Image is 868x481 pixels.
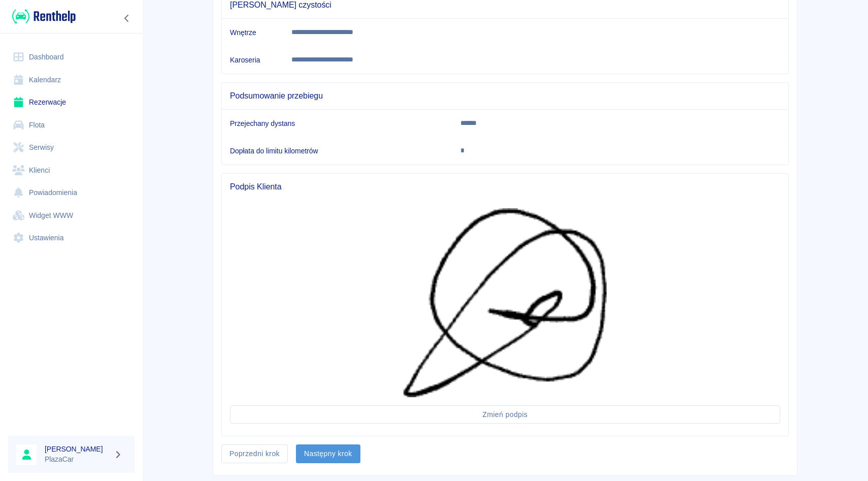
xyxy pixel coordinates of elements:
a: Serwisy [8,136,135,159]
h6: [PERSON_NAME] [45,444,110,454]
button: Zmień podpis [230,405,780,424]
button: Poprzedni krok [221,444,288,463]
a: Klienci [8,159,135,182]
a: Renthelp logo [8,8,76,25]
span: Podpis Klienta [230,182,780,192]
a: Flota [8,114,135,137]
h6: Przejechany dystans [230,118,444,129]
h6: Wnętrze [230,27,275,38]
h6: Karoseria [230,55,275,65]
a: Ustawienia [8,227,135,249]
a: Dashboard [8,46,135,69]
button: Następny krok [296,444,360,463]
a: Rezerwacje [8,91,135,114]
a: Widget WWW [8,204,135,227]
p: PlazaCar [45,454,110,465]
a: Powiadomienia [8,181,135,204]
h6: Dopłata do limitu kilometrów [230,146,444,156]
span: Podsumowanie przebiegu [230,91,780,101]
img: Renthelp logo [12,8,76,25]
a: Kalendarz [8,69,135,91]
img: Podpis [404,208,607,397]
button: Zwiń nawigację [119,12,135,25]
